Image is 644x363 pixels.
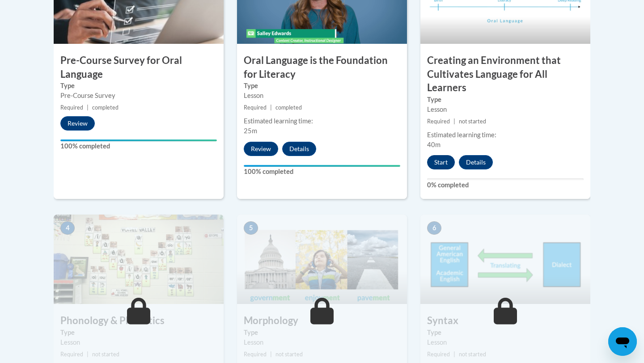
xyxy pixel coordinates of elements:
[275,104,302,111] span: completed
[427,130,584,140] div: Estimated learning time:
[237,215,407,304] img: Course Image
[237,314,407,328] h3: Morphology
[427,95,584,105] label: Type
[270,104,272,111] span: |
[92,351,119,358] span: not started
[282,142,316,156] button: Details
[420,54,590,95] h3: Creating an Environment that Cultivates Language for All Learners
[244,338,400,347] div: Lesson
[459,155,493,169] button: Details
[453,118,455,125] span: |
[459,351,486,358] span: not started
[244,142,278,156] button: Review
[244,91,400,101] div: Lesson
[427,118,450,125] span: Required
[420,314,590,328] h3: Syntax
[427,105,584,114] div: Lesson
[54,54,224,81] h3: Pre-Course Survey for Oral Language
[244,116,400,126] div: Estimated learning time:
[427,180,584,190] label: 0% completed
[270,351,272,358] span: |
[244,127,257,135] span: 25m
[244,165,400,167] div: Your progress
[60,328,217,338] label: Type
[427,221,441,235] span: 6
[60,338,217,347] div: Lesson
[459,118,486,125] span: not started
[244,104,267,111] span: Required
[427,328,584,338] label: Type
[244,351,267,358] span: Required
[60,221,75,235] span: 4
[54,215,224,304] img: Course Image
[244,328,400,338] label: Type
[453,351,455,358] span: |
[427,155,455,169] button: Start
[60,139,217,141] div: Your progress
[244,167,400,177] label: 100% completed
[420,215,590,304] img: Course Image
[427,141,441,148] span: 40m
[60,141,217,151] label: 100% completed
[244,221,258,235] span: 5
[87,104,89,111] span: |
[427,338,584,347] div: Lesson
[244,81,400,91] label: Type
[60,91,217,101] div: Pre-Course Survey
[92,104,119,111] span: completed
[608,327,637,356] iframe: Button to launch messaging window
[237,54,407,81] h3: Oral Language is the Foundation for Literacy
[60,116,95,131] button: Review
[60,351,83,358] span: Required
[60,104,83,111] span: Required
[54,314,224,328] h3: Phonology & Phonetics
[427,351,450,358] span: Required
[275,351,303,358] span: not started
[87,351,89,358] span: |
[60,81,217,91] label: Type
